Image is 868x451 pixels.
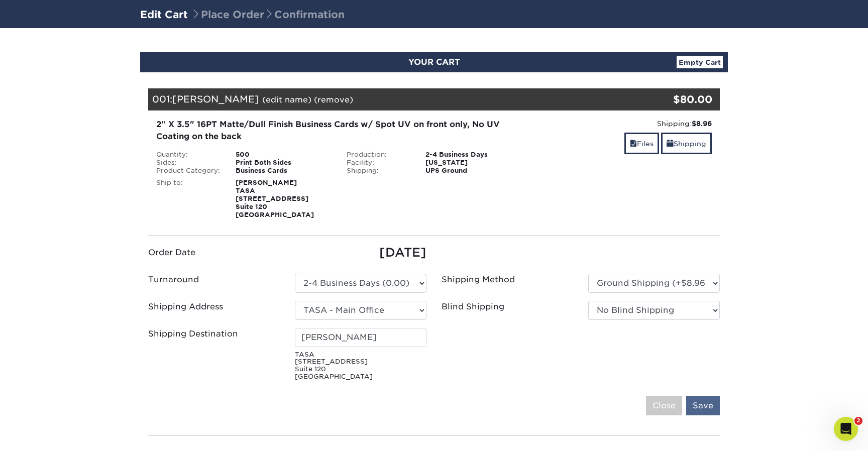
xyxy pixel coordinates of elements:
[148,301,223,313] label: Shipping Address
[854,417,862,425] span: 2
[149,167,228,175] div: Product Category:
[624,92,712,107] div: $80.00
[418,167,529,175] div: UPS Ground
[148,247,195,259] label: Order Date
[3,420,85,447] iframe: Google Customer Reviews
[686,396,720,415] input: Save
[156,119,521,143] div: 2" X 3.5" 16PT Matte/Dull Finish Business Cards w/ Spot UV on front only, No UV Coating on the back
[692,120,712,128] strong: $8.96
[624,133,659,154] a: Files
[442,274,515,286] label: Shipping Method
[295,244,426,262] div: [DATE]
[339,167,418,175] div: Shipping:
[418,151,529,159] div: 2-4 Business Days
[646,396,682,415] input: Close
[834,417,858,441] iframe: Intercom live chat
[149,151,228,159] div: Quantity:
[148,274,199,286] label: Turnaround
[661,133,712,154] a: Shipping
[339,159,418,167] div: Facility:
[408,57,460,67] span: YOUR CART
[149,159,228,167] div: Sides:
[236,179,314,218] strong: [PERSON_NAME] TASA [STREET_ADDRESS] Suite 120 [GEOGRAPHIC_DATA]
[191,9,345,21] span: Place Order Confirmation
[228,151,339,159] div: 500
[262,95,311,104] a: (edit name)
[314,95,353,104] a: (remove)
[148,328,238,340] label: Shipping Destination
[442,301,504,313] label: Blind Shipping
[677,56,723,68] a: Empty Cart
[667,140,674,148] span: shipping
[149,179,228,219] div: Ship to:
[418,159,529,167] div: [US_STATE]
[140,9,188,21] a: Edit Cart
[295,351,426,381] small: TASA [STREET_ADDRESS] Suite 120 [GEOGRAPHIC_DATA]
[630,140,637,148] span: files
[148,88,624,110] div: 001:
[228,159,339,167] div: Print Both Sides
[536,119,712,129] div: Shipping:
[172,93,259,104] span: [PERSON_NAME]
[339,151,418,159] div: Production:
[228,167,339,175] div: Business Cards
